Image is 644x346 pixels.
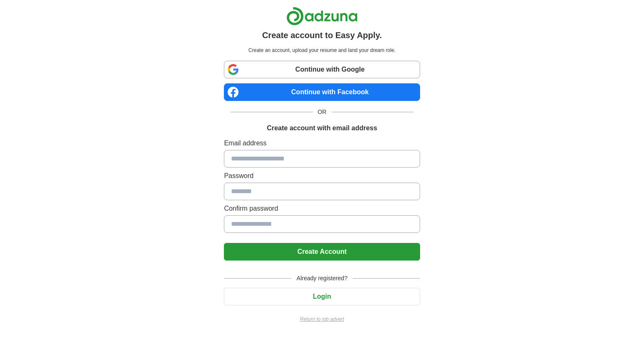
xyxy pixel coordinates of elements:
label: Confirm password [224,204,420,214]
h1: Create account to Easy Apply. [262,29,382,41]
a: Login [224,293,420,300]
label: Email address [224,138,420,148]
p: Create an account, upload your resume and land your dream role. [226,46,418,54]
span: Already registered? [291,274,352,283]
h1: Create account with email address [267,123,377,133]
img: Adzuna logo [286,7,358,26]
a: Return to job advert [224,315,420,323]
button: Login [224,288,420,305]
span: OR [313,108,332,116]
a: Continue with Facebook [224,83,420,101]
a: Continue with Google [224,61,420,78]
label: Password [224,171,420,181]
button: Create Account [224,243,420,261]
